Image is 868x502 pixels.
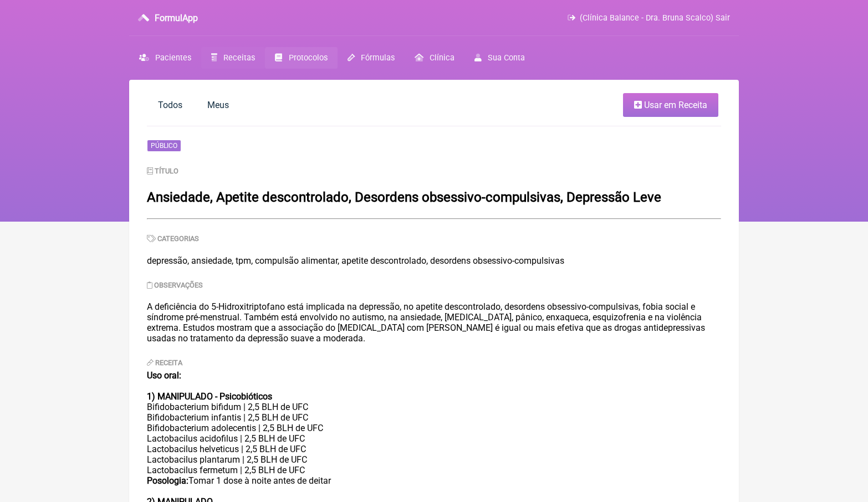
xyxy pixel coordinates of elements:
[201,47,265,69] a: Receitas
[129,47,201,69] a: Pacientes
[147,93,193,117] a: Todos
[147,234,199,243] label: Categorias
[147,189,721,205] h2: Ansiedade, Apetite descontrolado, Desordens obsessivo-compulsivas, Depressão Leve
[147,433,721,444] div: Lactobacilus acidofilus | 2,5 BLH de UFC
[361,53,395,63] span: Fórmulas
[147,140,181,152] span: Público
[147,167,178,175] label: Título
[147,444,721,454] div: Lactobacilus helveticus | 2,5 BLH de UFC
[338,47,405,69] a: Fórmulas
[147,454,721,465] div: Lactobacilus plantarum | 2,5 BLH de UFC
[147,358,182,367] label: Receita
[265,47,337,69] a: Protocolos
[147,370,181,381] strong: Uso oral:
[147,475,721,486] div: Tomar 1 dose à noite antes de deitar
[430,53,455,63] span: Clínica
[568,13,730,23] a: (Clínica Balance - Dra. Bruna Scalco) Sair
[158,100,182,110] span: Todos
[147,255,721,266] p: depressão, ansiedade, tpm, compulsão alimentar, apetite descontrolado, desordens obsessivo-compul...
[147,412,721,423] div: Bifidobacterium infantis | 2,5 BLH de UFC
[196,93,240,117] a: Meus
[405,47,464,69] a: Clínica
[155,13,198,23] h3: FormulApp
[155,53,191,63] span: Pacientes
[147,301,721,344] p: A deficiência do 5-Hidroxitriptofano está implicada na depressão, no apetite descontrolado, desor...
[147,423,721,433] div: Bifidobacterium adolecentis | 2,5 BLH de UFC
[147,281,203,289] label: Observações
[147,465,721,475] div: Lactobacilus fermetum | 2,5 BLH de UFC
[207,100,229,110] span: Meus
[580,13,730,23] span: (Clínica Balance - Dra. Bruna Scalco) Sair
[623,93,718,117] a: Usar em Receita
[223,53,255,63] span: Receitas
[488,53,525,63] span: Sua Conta
[289,53,328,63] span: Protocolos
[644,100,707,110] span: Usar em Receita
[147,402,721,412] div: Bifidobacterium bifidum | 2,5 BLH de UFC
[147,391,272,402] strong: 1) MANIPULADO - Psicobióticos
[147,475,188,486] strong: Posologia:
[464,47,535,69] a: Sua Conta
